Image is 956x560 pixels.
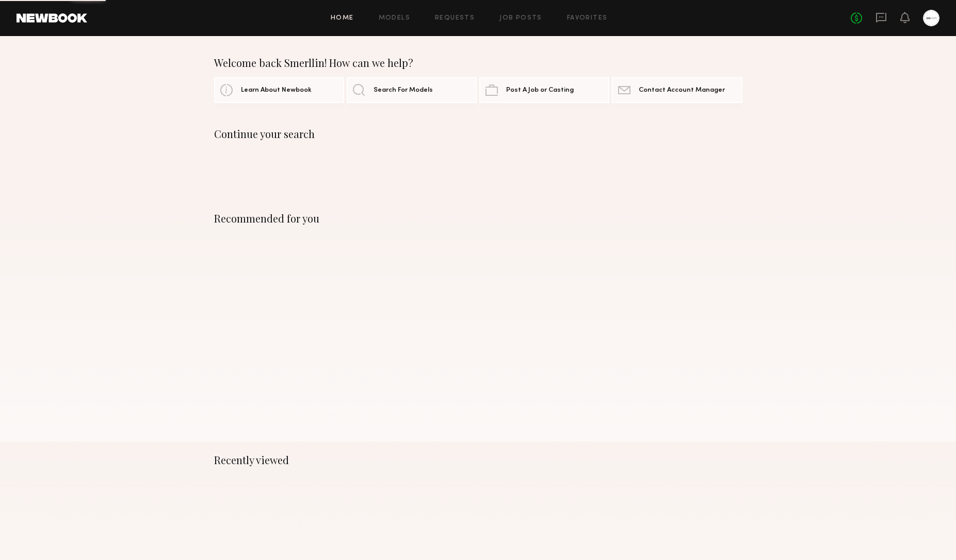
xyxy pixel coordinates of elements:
[374,87,433,94] span: Search For Models
[214,77,344,103] a: Learn About Newbook
[347,77,477,103] a: Search For Models
[567,15,608,22] a: Favorites
[214,128,742,140] div: Continue your search
[612,77,742,103] a: Contact Account Manager
[214,57,742,69] div: Welcome back Smerllin! How can we help?
[214,212,742,225] div: Recommended for you
[479,77,609,103] a: Post A Job or Casting
[506,87,574,94] span: Post A Job or Casting
[379,15,410,22] a: Models
[435,15,475,22] a: Requests
[241,87,312,94] span: Learn About Newbook
[499,15,542,22] a: Job Posts
[214,454,742,466] div: Recently viewed
[331,15,354,22] a: Home
[639,87,725,94] span: Contact Account Manager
